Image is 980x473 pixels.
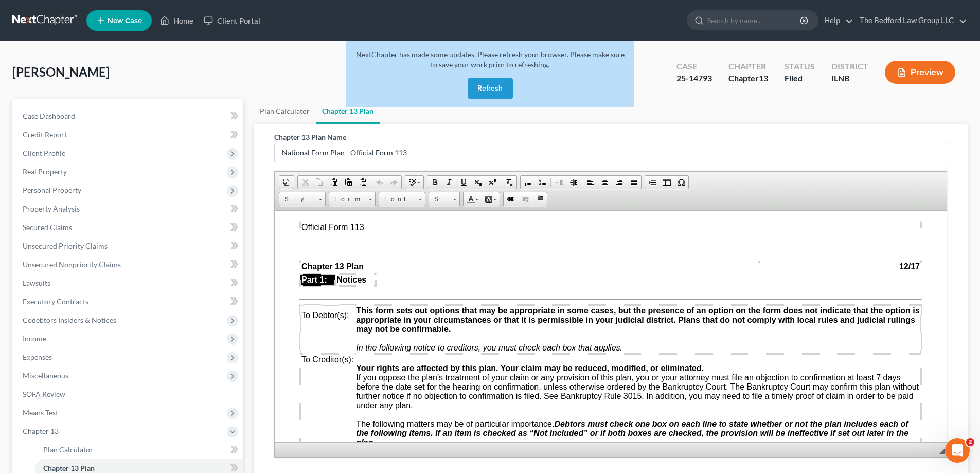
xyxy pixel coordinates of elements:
span: 2 [966,438,974,446]
a: Cut [298,176,312,189]
a: Bold [427,176,442,189]
iframe: Intercom live chat [945,438,970,463]
a: Paste as plain text [341,176,355,189]
a: Document Properties [279,176,294,189]
input: Search by name... [707,11,801,30]
a: Chapter 13 Plan [316,99,380,124]
div: Chapter [728,61,768,73]
a: Unsecured Priority Claims [14,237,243,255]
a: Unsecured Nonpriority Claims [14,255,243,274]
span: Means Test [23,408,58,417]
span: Chapter 13 [23,427,59,435]
a: Background Color [482,192,500,206]
span: Income [23,334,46,343]
a: Help [819,11,853,30]
a: Styles [279,192,326,206]
a: Table [660,176,674,189]
button: Preview [885,61,955,84]
iframe: Rich Text Editor, document-ckeditor [275,211,947,442]
div: Case [676,61,712,73]
a: Superscript [485,176,500,189]
a: Redo [387,176,401,189]
span: Lawsuits [23,278,50,287]
span: Unsecured Nonpriority Claims [23,260,121,269]
a: The Bedford Law Group LLC [854,11,967,30]
span: Format [329,192,365,206]
span: Case Dashboard [23,112,75,120]
a: Insert/Remove Bulleted List [535,176,549,189]
a: Client Portal [199,11,265,30]
a: Underline [456,176,471,189]
button: Refresh [468,78,513,99]
a: Plan Calculator [254,99,316,124]
span: Client Profile [23,149,65,157]
a: Paste [327,176,341,189]
a: Center [598,176,612,189]
a: Plan Calculator [35,441,243,459]
a: Anchor [532,192,547,206]
a: Spell Checker [405,176,423,189]
input: Enter name... [275,143,947,163]
span: Property Analysis [23,204,80,213]
a: Property Analysis [14,200,243,218]
a: Insert/Remove Numbered List [521,176,535,189]
a: Align Right [612,176,627,189]
span: Plan Calculator [43,445,93,454]
a: Align Left [583,176,598,189]
span: Unsecured Priority Claims [23,241,108,250]
div: Chapter [728,73,768,84]
a: Credit Report [14,126,243,144]
span: Font [379,192,415,206]
span: If you oppose the plan’s treatment of your claim or any provision of this plan, you or your attor... [81,153,644,236]
div: District [831,61,868,73]
a: SOFA Review [14,385,243,404]
span: Expenses [23,353,52,361]
a: Subscript [471,176,485,189]
span: Credit Report [23,130,67,139]
span: SOFA Review [23,390,65,398]
a: Insert Page Break for Printing [645,176,660,189]
div: 25-14793 [676,73,712,84]
a: Increase Indent [566,176,581,189]
label: Chapter 13 Plan Name [274,132,346,143]
a: Secured Claims [14,218,243,237]
a: Paste from Word [355,176,370,189]
a: Format [329,192,376,206]
span: Resize [939,449,945,454]
strong: Debtors must check one box on each line to state whether or not the plan includes each of the fol... [81,209,634,236]
div: ILNB [831,73,868,84]
a: Executory Contracts [14,292,243,311]
span: Personal Property [23,186,81,195]
a: Home [155,11,199,30]
a: Font [379,192,425,206]
a: Link [504,192,518,206]
a: Lawsuits [14,274,243,292]
span: Executory Contracts [23,297,88,306]
span: Codebtors Insiders & Notices [23,316,116,324]
a: Size [429,192,460,206]
span: Miscellaneous [23,371,68,380]
div: Status [785,61,815,73]
div: Filed [785,73,815,84]
span: Size [429,192,450,206]
span: Chapter 13 Plan [43,464,95,472]
span: New Case [108,17,142,25]
strong: Your rights are affected by this plan. Your claim may be reduced, modified, or eliminated. [81,153,429,162]
span: 13 [759,73,768,83]
span: Real Property [23,167,67,176]
span: [PERSON_NAME] [12,64,110,79]
span: Secured Claims [23,223,72,232]
a: Decrease Indent [552,176,566,189]
a: Justify [627,176,641,189]
a: Insert Special Character [674,176,688,189]
a: Remove Format [502,176,516,189]
span: Styles [279,192,315,206]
